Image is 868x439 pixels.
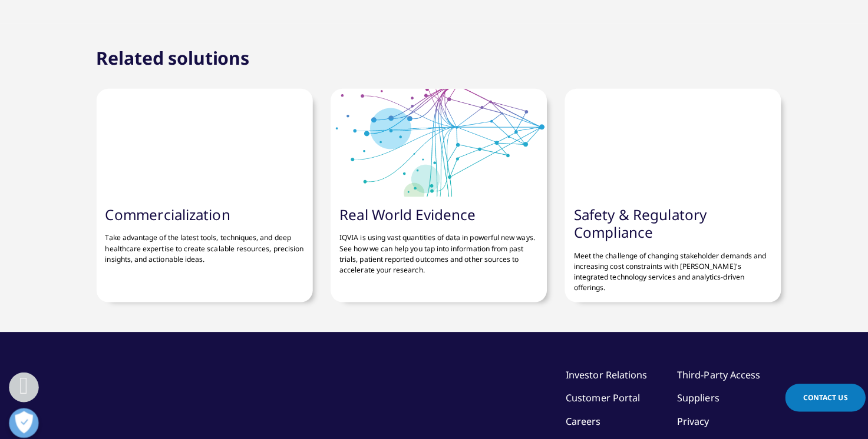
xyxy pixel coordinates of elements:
[670,410,702,423] a: Privacy
[567,239,764,290] p: Meet the challenge of changing stakeholder demands and increasing cost constraints with [PERSON_N...
[567,202,699,240] a: Safety & Regulatory Compliance
[9,404,38,433] button: 優先設定センターを開く
[560,387,633,400] a: Customer Portal
[104,202,228,222] a: Commercialization
[794,388,839,398] span: Contact Us
[670,387,712,400] a: Suppliers
[336,221,532,272] p: IQVIA is using vast quantities of data in powerful new ways. See how we can help you tap into inf...
[336,202,471,222] a: Real World Evidence
[560,364,641,377] a: Investor Relations
[560,410,595,423] a: Careers
[670,364,753,377] a: Third-Party Access
[777,380,856,407] a: Contact Us
[104,221,301,262] p: Take advantage of the latest tools, techniques, and deep healthcare expertise to create scalable ...
[95,46,247,69] h2: Related solutions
